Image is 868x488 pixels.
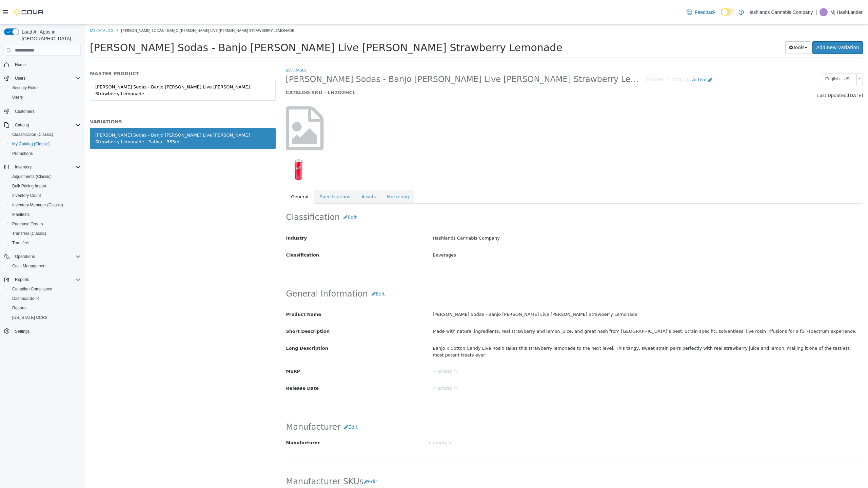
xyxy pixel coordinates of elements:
a: Users [9,93,25,101]
span: Users [9,93,81,101]
span: Classification [201,228,235,233]
a: Canadian Compliance [9,285,55,293]
div: < empty > [343,358,783,370]
a: My Catalog (Classic) [9,140,53,148]
a: English - US [736,49,778,61]
h5: VARIATIONS [5,94,191,100]
span: Dashboards [12,296,39,301]
span: Classification (Classic) [12,132,53,137]
button: Catalog [12,121,32,129]
span: Reports [15,277,29,282]
span: Cash Management [12,263,46,269]
span: Industry [201,211,222,216]
a: Reports [9,304,29,312]
span: Settings [15,329,29,334]
small: [Master Product] [560,53,604,58]
span: Security Roles [9,84,81,92]
span: Inventory Manager (Classic) [9,201,81,209]
span: Dashboards [9,294,81,303]
a: Manifests [9,210,32,219]
span: Customers [12,107,81,115]
span: Settings [12,327,81,335]
p: Hashlands Cannabis Company [747,8,813,16]
span: Inventory [12,163,81,171]
button: Promotions [7,149,83,158]
span: Catalog [12,121,81,129]
button: Cash Management [7,261,83,271]
a: Home [12,61,28,69]
button: Classification (Classic) [7,130,83,139]
a: Classification (Classic) [9,130,56,139]
span: Users [12,95,23,100]
span: Release Date [201,361,234,366]
button: Transfers [7,238,83,248]
div: < empty > [343,413,734,425]
p: | [815,8,817,16]
span: Reports [12,305,26,311]
h5: MASTER PRODUCT [5,46,191,52]
div: < empty > [343,341,783,353]
a: Dashboards [9,294,42,303]
span: Product Name [201,287,237,292]
button: Inventory [12,163,34,171]
button: Security Roles [7,83,83,93]
span: Inventory Count [9,191,81,200]
a: General [201,165,229,180]
button: Users [12,74,28,82]
span: [DATE] [763,68,778,74]
a: Promotions [9,149,36,158]
span: Promotions [9,149,81,158]
a: Transfers [9,239,32,247]
span: Inventory Count [12,193,41,198]
span: [US_STATE] CCRS [12,315,47,320]
a: [US_STATE] CCRS [9,313,50,322]
span: Canadian Compliance [12,286,52,292]
a: Customers [12,107,37,116]
a: Marketing [297,165,330,180]
span: [PERSON_NAME] Sodas - Banjo [PERSON_NAME] Live [PERSON_NAME] Strawberry Lemonade [5,17,478,29]
button: Adjustments (Classic) [7,172,83,181]
span: Cash Management [9,262,81,270]
span: Reports [9,304,81,312]
span: [PERSON_NAME] Sodas - Banjo [PERSON_NAME] Live [PERSON_NAME] Strawberry Lemonade [201,50,560,60]
a: Inventory Count [9,191,44,200]
button: Edit [279,451,296,464]
a: Settings [12,327,32,335]
div: Mj HashLander [820,8,828,16]
span: Load All Apps in [GEOGRAPHIC_DATA] [19,28,81,42]
span: Last Updated: [732,68,763,74]
span: Active [607,53,622,58]
span: Transfers [9,239,81,247]
input: Dark Mode [721,8,735,16]
button: My Catalog (Classic) [7,139,83,149]
button: Bulk Pricing Import [7,181,83,191]
a: Assets [271,165,296,180]
a: Inventory Manager (Classic) [9,201,66,209]
button: Reports [12,276,32,284]
button: Users [7,93,83,102]
nav: Complex example [4,57,81,354]
h2: General Information [201,263,778,276]
button: Home [1,60,83,69]
a: Adjustments (Classic) [9,172,54,181]
button: Reports [7,303,83,313]
button: Edit [283,263,304,276]
a: Purchase Orders [9,220,46,228]
span: Classification (Classic) [9,130,81,139]
button: Tools [701,17,727,29]
span: Bulk Pricing Import [12,183,46,189]
a: [PERSON_NAME] Sodas - Banjo [PERSON_NAME] Live [PERSON_NAME] Strawberry Lemonade [5,56,191,76]
span: Transfers (Classic) [9,229,81,238]
span: Manufacturer [201,416,235,421]
button: Catalog [1,120,83,130]
a: Feedback [684,5,718,19]
span: Catalog [15,122,29,128]
button: Edit [256,396,276,409]
span: Home [12,60,81,69]
a: Dashboards [7,294,83,303]
a: Specifications [230,165,271,180]
button: Operations [1,252,83,261]
button: Operations [12,252,38,261]
button: Purchase Orders [7,219,83,229]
